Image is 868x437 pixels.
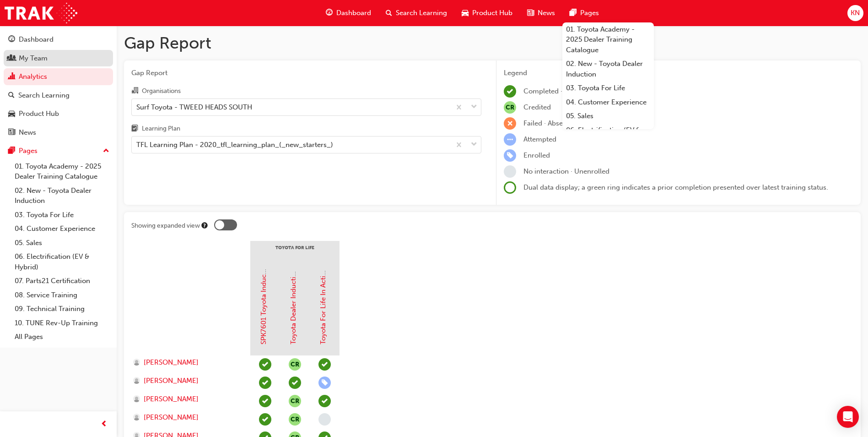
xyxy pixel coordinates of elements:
[4,124,113,141] a: News
[11,208,113,222] a: 03. Toyota For Life
[504,101,516,114] span: null-icon
[289,358,301,371] button: null-icon
[523,135,556,143] span: Attempted
[386,7,392,19] span: search-icon
[8,147,15,155] span: pages-icon
[8,129,15,137] span: news-icon
[396,8,447,18] span: Search Learning
[504,85,516,98] span: learningRecordVerb_COMPLETE-icon
[562,95,654,109] a: 04. Customer Experience
[4,29,113,142] button: DashboardMy TeamAnalyticsSearch LearningProduct HubNews
[144,394,199,404] span: [PERSON_NAME]
[200,221,209,229] div: Tooltip anchor
[19,146,38,156] div: Pages
[562,57,654,81] a: 02. New - Toyota Dealer Induction
[19,127,36,138] div: News
[136,140,333,150] div: TFL Learning Plan - 2020_tfl_learning_plan_(_new_starters_)
[103,145,109,157] span: up-icon
[562,22,654,57] a: 01. Toyota Academy - 2025 Dealer Training Catalogue
[289,413,301,426] button: null-icon
[11,274,113,288] a: 07. Parts21 Certification
[4,68,113,85] a: Analytics
[133,357,242,368] a: [PERSON_NAME]
[259,395,271,407] span: learningRecordVerb_COMPLETE-icon
[11,330,113,344] a: All Pages
[11,250,113,274] a: 06. Electrification (EV & Hybrid)
[11,184,113,208] a: 02. New - Toyota Dealer Induction
[523,87,620,95] span: Completed · Attended · Passed
[124,33,861,53] h1: Gap Report
[11,288,113,302] a: 08. Service Training
[142,124,180,133] div: Learning Plan
[562,109,654,123] a: 05. Sales
[144,357,199,368] span: [PERSON_NAME]
[131,125,138,133] span: learningplan-icon
[847,5,863,21] button: KN
[259,224,268,344] a: SPK7601 Toyota Induction (eLearning)
[504,149,516,162] span: learningRecordVerb_ENROLL-icon
[101,419,108,430] span: prev-icon
[259,377,271,389] span: learningRecordVerb_PASS-icon
[142,87,181,96] div: Organisations
[131,221,200,230] div: Showing expanded view
[144,376,199,386] span: [PERSON_NAME]
[136,102,252,112] div: Surf Toyota - TWEED HEADS SOUTH
[259,358,271,371] span: learningRecordVerb_COMPLETE-icon
[11,159,113,184] a: 01. Toyota Academy - 2025 Dealer Training Catalogue
[837,406,859,428] div: Open Intercom Messenger
[4,50,113,67] a: My Team
[527,7,534,19] span: news-icon
[4,87,113,104] a: Search Learning
[4,142,113,159] button: Pages
[289,268,297,344] a: Toyota Dealer Induction
[318,395,331,407] span: learningRecordVerb_ATTEND-icon
[570,7,577,19] span: pages-icon
[319,204,327,344] a: Toyota For Life In Action - Virtual Classroom
[336,8,371,18] span: Dashboard
[562,81,654,95] a: 03. Toyota For Life
[504,133,516,146] span: learningRecordVerb_ATTEMPT-icon
[19,109,59,119] div: Product Hub
[318,413,331,426] span: learningRecordVerb_NONE-icon
[250,241,340,264] div: Toyota For Life
[504,68,853,78] div: Legend
[8,36,15,44] span: guage-icon
[523,103,551,111] span: Credited
[289,395,301,407] button: null-icon
[851,8,860,18] span: KN
[504,117,516,130] span: learningRecordVerb_FAIL-icon
[523,167,609,175] span: No interaction · Unenrolled
[318,358,331,371] span: learningRecordVerb_ATTEND-icon
[8,110,15,118] span: car-icon
[504,165,516,178] span: learningRecordVerb_NONE-icon
[454,4,520,22] a: car-iconProduct Hub
[19,53,48,64] div: My Team
[523,151,550,159] span: Enrolled
[562,4,606,22] a: pages-iconPages
[11,316,113,330] a: 10. TUNE Rev-Up Training
[523,119,569,127] span: Failed · Absent
[4,31,113,48] a: Dashboard
[8,92,15,100] span: search-icon
[11,222,113,236] a: 04. Customer Experience
[131,87,138,95] span: organisation-icon
[4,105,113,122] a: Product Hub
[8,73,15,81] span: chart-icon
[318,4,378,22] a: guage-iconDashboard
[8,55,15,63] span: people-icon
[19,34,54,45] div: Dashboard
[472,8,512,18] span: Product Hub
[318,377,331,389] span: learningRecordVerb_ENROLL-icon
[462,7,469,19] span: car-icon
[538,8,555,18] span: News
[471,139,477,151] span: down-icon
[289,377,301,389] span: learningRecordVerb_PASS-icon
[471,101,477,113] span: down-icon
[520,4,562,22] a: news-iconNews
[326,7,333,19] span: guage-icon
[5,3,77,23] img: Trak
